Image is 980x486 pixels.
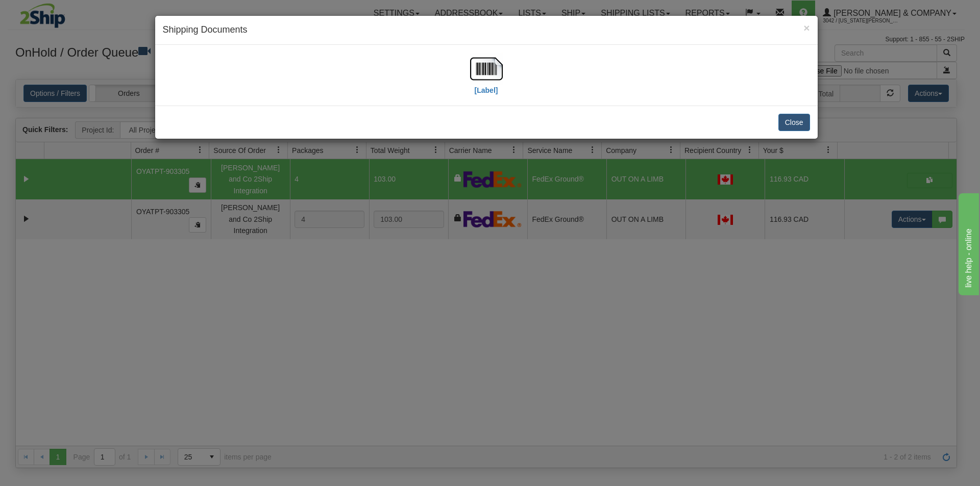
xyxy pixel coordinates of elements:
button: Close [803,22,810,33]
button: Close [778,114,810,131]
label: [Label] [475,85,498,95]
h4: Shipping Documents [163,23,810,37]
img: barcode.jpg [470,53,503,85]
span: × [803,22,810,34]
iframe: chat widget [957,191,979,295]
a: [Label] [470,64,503,94]
div: live help - online [8,6,94,18]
